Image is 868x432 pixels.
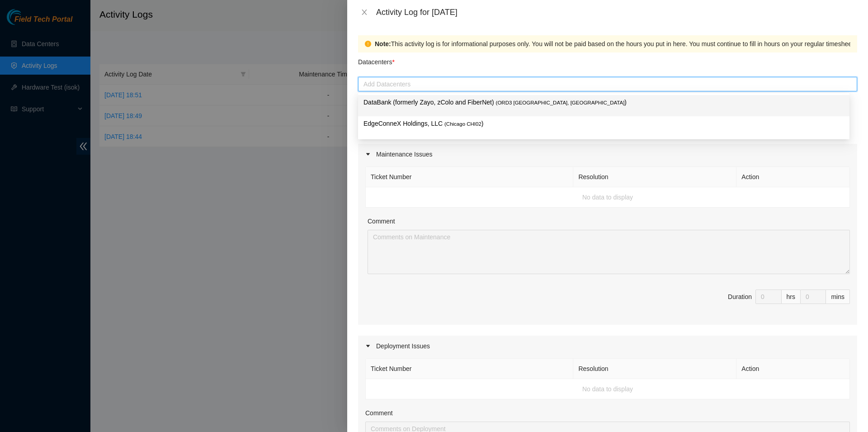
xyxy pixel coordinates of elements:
[365,343,371,349] span: caret-right
[496,100,625,105] span: ( ORD3 [GEOGRAPHIC_DATA], [GEOGRAPHIC_DATA]
[366,379,850,399] td: No data to display
[736,167,850,187] th: Action
[376,7,857,17] div: Activity Log for [DATE]
[363,97,844,108] p: DataBank (formerly Zayo, zColo and FiberNet) )
[358,52,395,67] p: Datacenters
[361,9,368,16] span: close
[368,216,395,226] label: Comment
[573,359,736,379] th: Resolution
[366,187,850,208] td: No data to display
[366,359,573,379] th: Ticket Number
[444,121,481,127] span: ( Chicago CHI02
[573,167,736,187] th: Resolution
[736,359,850,379] th: Action
[365,41,371,47] span: exclamation-circle
[826,290,850,304] div: mins
[358,8,371,17] button: Close
[728,292,752,302] div: Duration
[782,290,801,304] div: hrs
[358,144,857,165] div: Maintenance Issues
[375,39,391,49] strong: Note:
[368,230,850,274] textarea: Comment
[358,336,857,356] div: Deployment Issues
[363,119,844,129] p: EdgeConneX Holdings, LLC )
[365,152,371,157] span: caret-right
[366,167,573,187] th: Ticket Number
[365,408,393,418] label: Comment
